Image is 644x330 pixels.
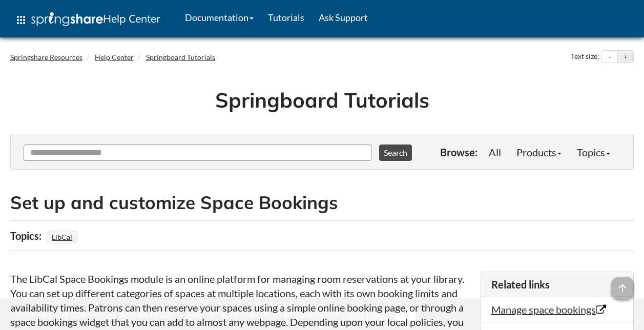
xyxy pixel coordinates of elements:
button: Search [379,145,412,161]
a: Manage space bookings [491,303,606,316]
a: Springboard Tutorials [146,53,215,61]
a: Springshare Resources [10,53,82,61]
a: Topics [569,142,618,162]
a: All [481,142,509,162]
a: Documentation [178,5,261,30]
div: Topics: [10,226,44,245]
a: Products [509,142,569,162]
span: Related links [491,278,550,291]
img: Springshare [31,12,103,26]
a: Ask Support [311,5,375,30]
span: apps [15,14,27,26]
div: Text size: [569,50,601,64]
p: Browse: [440,145,477,159]
a: LibCal [50,230,74,244]
span: Help Center [103,12,160,25]
h1: Springboard Tutorials [18,86,626,114]
a: Tutorials [261,5,311,30]
a: apps Help Center [8,5,168,35]
h2: Set up and customize Space Bookings [10,190,634,215]
a: Help Center [95,53,134,61]
span: arrow_upward [611,277,634,299]
a: arrow_upward [611,278,634,290]
button: Decrease text size [602,51,617,63]
button: Increase text size [618,51,633,63]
